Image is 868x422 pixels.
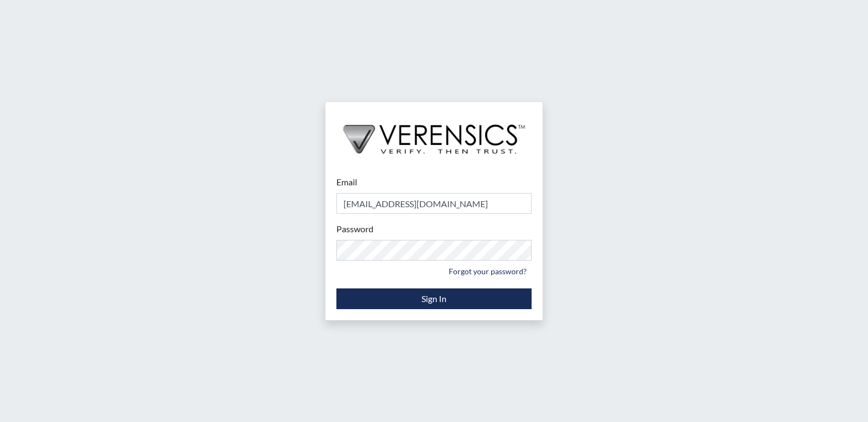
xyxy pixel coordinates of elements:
a: Forgot your password? [444,263,532,280]
label: Email [336,176,357,189]
label: Password [336,222,373,236]
img: logo-wide-black.2aad4157.png [325,102,542,165]
button: Sign In [336,288,532,309]
input: Email [336,193,532,214]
